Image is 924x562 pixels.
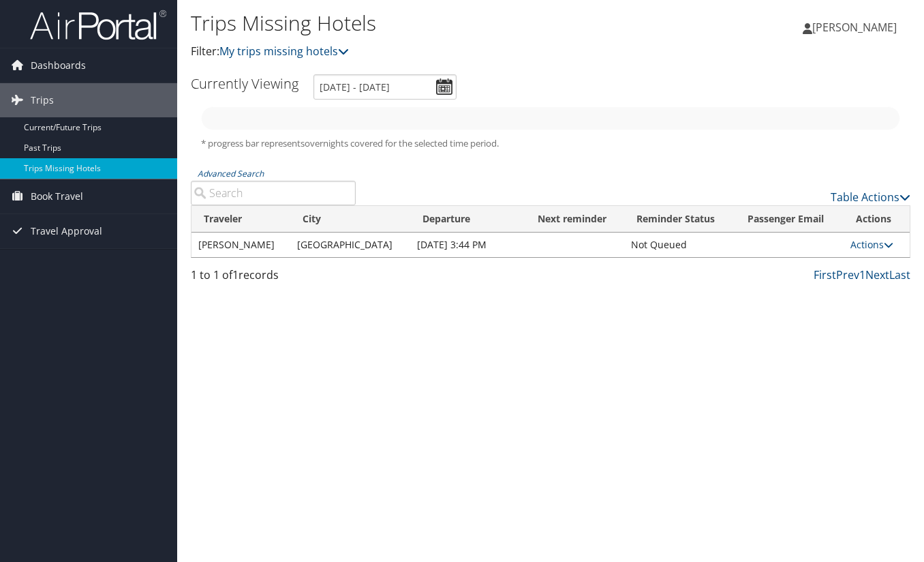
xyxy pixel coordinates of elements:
[191,9,671,38] h1: Trips Missing Hotels
[410,206,525,233] th: Departure: activate to sort column descending
[191,74,298,93] h3: Currently Viewing
[831,190,910,205] a: Table Actions
[814,267,836,282] a: First
[31,179,83,213] span: Book Travel
[859,267,865,282] a: 1
[219,44,349,59] a: My trips missing hotels
[735,206,844,233] th: Passenger Email: activate to sort column ascending
[410,233,525,257] td: [DATE] 3:44 PM
[313,74,457,100] input: [DATE] - [DATE]
[624,206,735,233] th: Reminder Status
[624,233,735,257] td: Not Queued
[191,181,356,205] input: Advanced Search
[30,9,166,41] img: airportal-logo.png
[31,83,54,117] span: Trips
[191,267,356,290] div: 1 to 1 of records
[803,7,910,48] a: [PERSON_NAME]
[31,214,102,248] span: Travel Approval
[889,267,910,282] a: Last
[865,267,889,282] a: Next
[850,238,893,251] a: Actions
[198,168,264,179] a: Advanced Search
[31,48,86,83] span: Dashboards
[232,267,238,282] span: 1
[525,206,624,233] th: Next reminder
[812,20,897,35] span: [PERSON_NAME]
[836,267,859,282] a: Prev
[191,206,290,233] th: Traveler: activate to sort column ascending
[201,137,900,150] h5: * progress bar represents overnights covered for the selected time period.
[844,206,910,233] th: Actions
[290,233,410,257] td: [GEOGRAPHIC_DATA]
[290,206,410,233] th: City: activate to sort column ascending
[191,233,290,257] td: [PERSON_NAME]
[191,43,671,61] p: Filter:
